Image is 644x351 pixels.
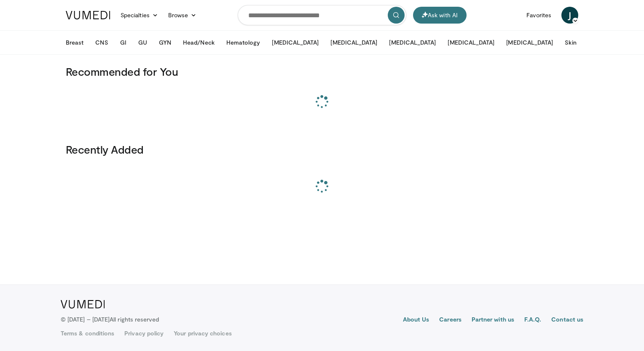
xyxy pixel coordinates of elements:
[66,65,578,78] h3: Recommended for You
[178,34,220,51] button: Head/Neck
[66,11,110,19] img: VuMedi Logo
[413,7,467,24] button: Ask with AI
[524,315,541,325] a: F.A.Q.
[403,315,429,325] a: About Us
[66,143,578,156] h3: Recently Added
[90,34,113,51] button: CNS
[61,34,89,51] button: Breast
[174,329,231,338] a: Your privacy choices
[61,315,159,324] p: © [DATE] – [DATE]
[325,34,382,51] button: [MEDICAL_DATA]
[384,34,441,51] button: [MEDICAL_DATA]
[115,34,131,51] button: GI
[61,300,105,308] img: VuMedi Logo
[61,329,114,338] a: Terms & conditions
[439,315,462,325] a: Careers
[267,34,324,51] button: [MEDICAL_DATA]
[110,316,159,323] span: All rights reserved
[551,315,583,325] a: Contact us
[163,7,202,24] a: Browse
[561,7,578,24] a: J
[133,34,152,51] button: GU
[238,5,406,25] input: Search topics, interventions
[443,34,499,51] button: [MEDICAL_DATA]
[472,315,514,325] a: Partner with us
[115,7,163,24] a: Specialties
[521,7,556,24] a: Favorites
[221,34,266,51] button: Hematology
[154,34,176,51] button: GYN
[501,34,558,51] button: [MEDICAL_DATA]
[560,34,581,51] button: Skin
[124,329,164,338] a: Privacy policy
